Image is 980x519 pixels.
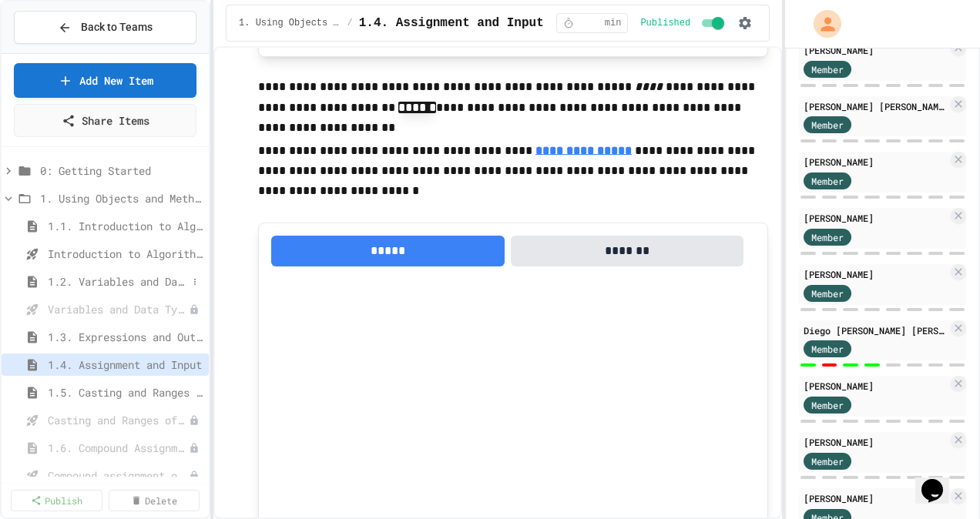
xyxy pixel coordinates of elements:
span: 1.5. Casting and Ranges of Values [48,384,203,400]
iframe: chat widget [915,457,965,504]
span: 1.4. Assignment and Input [48,357,203,373]
span: / [347,17,353,29]
span: 1. Using Objects and Methods [239,17,341,29]
div: My Account [797,6,845,42]
span: Member [811,174,844,188]
span: 1.4. Assignment and Input [359,14,544,32]
span: Published [640,17,690,29]
div: Unpublished [189,470,200,481]
div: Content is published and visible to students [640,14,727,32]
span: Member [811,342,844,356]
button: Back to Teams [14,11,196,44]
div: Unpublished [189,304,200,315]
span: Compound assignment operators - Quiz [48,467,189,484]
span: 1.2. Variables and Data Types [48,273,187,290]
button: More options [187,274,203,290]
span: 1.3. Expressions and Output [New] [48,329,203,345]
span: Member [811,286,844,300]
a: Publish [11,490,102,511]
div: Diego [PERSON_NAME] [PERSON_NAME] [804,323,948,337]
span: Member [811,118,844,132]
div: [PERSON_NAME] [804,211,948,225]
div: Unpublished [189,415,200,426]
a: Share Items [14,104,196,137]
div: [PERSON_NAME] [804,267,948,281]
div: [PERSON_NAME] [804,43,948,57]
span: Variables and Data Types - Quiz [48,301,189,317]
span: Member [811,454,844,468]
a: Delete [109,490,200,511]
span: 0: Getting Started [40,162,203,179]
span: Member [811,398,844,412]
div: [PERSON_NAME] [804,379,948,393]
div: [PERSON_NAME] [804,155,948,169]
a: Add New Item [14,63,196,98]
span: 1.6. Compound Assignment Operators [48,440,189,456]
div: [PERSON_NAME] [804,491,948,505]
div: Unpublished [189,443,200,454]
span: min [605,17,622,29]
div: [PERSON_NAME] [804,435,948,449]
div: [PERSON_NAME] [PERSON_NAME] [804,99,948,113]
span: 1. Using Objects and Methods [40,190,203,206]
span: Member [811,62,844,76]
span: Casting and Ranges of variables - Quiz [48,412,189,428]
span: 1.1. Introduction to Algorithms, Programming, and Compilers [48,218,203,234]
span: Back to Teams [81,19,153,35]
span: Member [811,230,844,244]
span: Introduction to Algorithms, Programming, and Compilers [48,246,203,262]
